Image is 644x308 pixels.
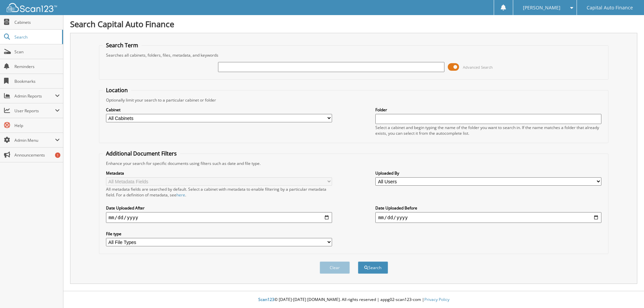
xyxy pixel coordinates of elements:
img: scan123-logo-white.svg [7,3,57,12]
input: start [106,212,332,223]
label: Uploaded By [375,170,601,176]
div: © [DATE]-[DATE] [DOMAIN_NAME]. All rights reserved | appg02-scan123-com | [63,292,644,308]
label: Folder [375,107,601,113]
span: Admin Menu [14,137,55,143]
span: Scan [14,49,60,55]
iframe: Chat Widget [610,276,644,308]
span: [PERSON_NAME] [523,6,560,10]
label: Date Uploaded After [106,205,332,211]
span: Reminders [14,64,60,69]
div: Select a cabinet and begin typing the name of the folder you want to search in. If the name match... [375,125,601,136]
div: All metadata fields are searched by default. Select a cabinet with metadata to enable filtering b... [106,186,332,198]
label: Cabinet [106,107,332,113]
span: Capital Auto Finance [587,6,633,10]
span: Advanced Search [463,65,493,70]
input: end [375,212,601,223]
span: User Reports [14,108,55,114]
button: Clear [320,261,350,274]
label: Metadata [106,170,332,176]
div: Searches all cabinets, folders, files, metadata, and keywords [103,52,605,58]
span: Search [14,34,59,40]
legend: Search Term [103,42,142,49]
span: Cabinets [14,19,60,25]
label: Date Uploaded Before [375,205,601,211]
div: Enhance your search for specific documents using filters such as date and file type. [103,161,605,166]
button: Search [358,261,388,274]
legend: Location [103,86,131,94]
label: File type [106,231,332,237]
legend: Additional Document Filters [103,150,180,157]
div: 1 [55,152,60,158]
span: Announcements [14,152,60,158]
a: here [176,192,185,198]
span: Admin Reports [14,93,55,99]
div: Optionally limit your search to a particular cabinet or folder [103,97,605,103]
a: Privacy Policy [424,297,449,302]
span: Scan123 [258,297,274,302]
span: Bookmarks [14,78,60,84]
h1: Search Capital Auto Finance [70,18,637,29]
span: Help [14,123,60,128]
